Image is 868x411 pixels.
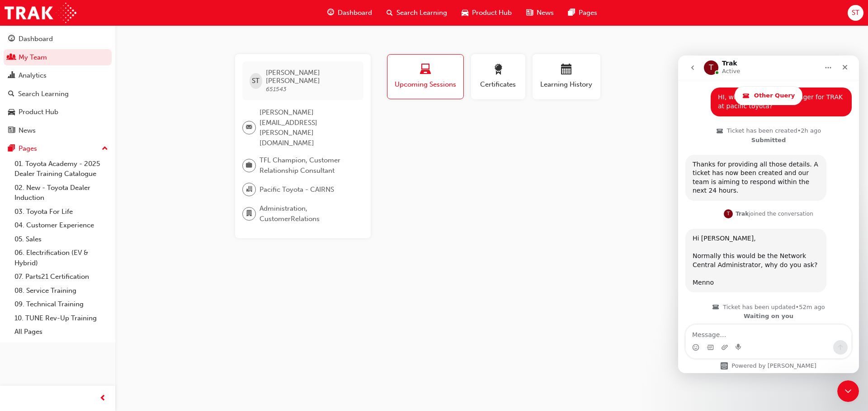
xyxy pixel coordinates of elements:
a: News [4,122,112,139]
div: Search Learning [18,89,69,99]
span: Upcoming Sessions [394,79,457,90]
span: [PERSON_NAME] [PERSON_NAME] [266,69,356,85]
span: prev-icon [99,393,106,404]
a: Search Learning [4,86,112,102]
a: 01. Toyota Academy - 2025 Dealer Training Catalogue [11,157,112,181]
span: Pages [579,8,597,18]
span: ST [852,8,859,18]
span: guage-icon [8,35,15,43]
span: ST [252,76,259,86]
button: Certificates [471,54,525,99]
span: Administration, CustomerRelations [259,203,356,224]
div: Product Hub [19,107,58,117]
span: car-icon [8,108,15,116]
a: car-iconProduct Hub [454,4,519,22]
span: 651543 [266,85,287,93]
a: 04. Customer Experience [11,218,112,232]
span: pages-icon [8,145,15,153]
button: Pages [4,140,112,157]
span: news-icon [8,127,15,135]
a: 08. Service Training [11,284,112,298]
span: briefcase-icon [246,160,252,171]
span: News [537,8,554,18]
div: Analytics [19,70,47,81]
div: Dashboard [19,34,53,44]
a: search-iconSearch Learning [379,4,454,22]
span: car-icon [462,7,468,18]
span: search-icon [8,90,14,98]
a: 02. New - Toyota Dealer Induction [11,181,112,205]
span: Learning History [539,79,594,90]
iframe: Intercom live chat [678,55,859,373]
span: guage-icon [327,7,334,18]
span: award-icon [493,64,504,76]
div: News [19,125,36,136]
button: Upcoming Sessions [387,54,464,99]
span: Pacific Toyota - CAIRNS [259,185,334,195]
a: 10. TUNE Rev-Up Training [11,311,112,325]
div: Pages [19,143,37,154]
a: 09. Technical Training [11,297,112,311]
span: calendar-icon [561,64,572,76]
a: 05. Sales [11,232,112,246]
span: search-icon [387,7,393,18]
span: pages-icon [568,7,575,18]
a: Dashboard [4,31,112,47]
span: email-icon [246,122,252,134]
span: Certificates [478,79,519,90]
a: news-iconNews [519,4,561,22]
a: 03. Toyota For Life [11,205,112,219]
a: pages-iconPages [561,4,604,22]
iframe: Intercom live chat [837,380,859,402]
a: 07. Parts21 Certification [11,270,112,284]
span: people-icon [8,54,15,62]
button: Learning History [533,54,600,99]
img: Trak [5,3,76,23]
a: Analytics [4,67,112,84]
button: DashboardMy TeamAnalyticsSearch LearningProduct HubNews [4,29,112,140]
span: Product Hub [472,8,512,18]
span: TFL Champion, Customer Relationship Consultant [259,155,356,175]
a: guage-iconDashboard [320,4,379,22]
span: up-icon [102,143,108,155]
span: organisation-icon [246,184,252,195]
a: Product Hub [4,104,112,120]
span: [PERSON_NAME][EMAIL_ADDRESS][PERSON_NAME][DOMAIN_NAME] [259,107,356,148]
span: chart-icon [8,72,15,80]
a: All Pages [11,325,112,339]
button: ST [848,5,863,21]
